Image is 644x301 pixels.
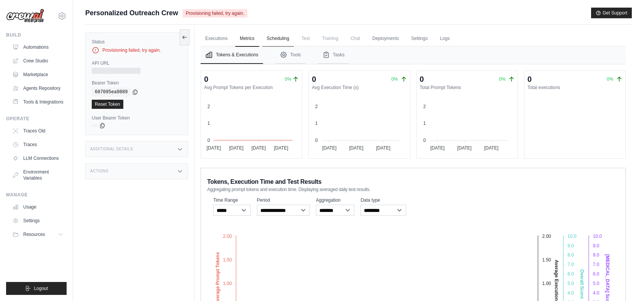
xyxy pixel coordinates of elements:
[346,31,365,46] span: Chat is not available until the deployment is complete
[593,253,599,258] tspan: 8.0
[9,228,67,240] button: Resources
[92,39,182,45] label: Status
[591,8,632,18] button: Get Support
[207,145,221,151] tspan: [DATE]
[360,197,406,203] label: Data type
[34,285,48,291] span: Logout
[213,197,251,203] label: Time Range
[90,147,133,151] h3: Additional Details
[262,31,294,47] a: Scheduling
[318,46,349,64] button: Tasks
[9,68,67,81] a: Marketplace
[484,145,498,151] tspan: [DATE]
[9,215,67,227] a: Settings
[9,82,67,94] a: Agents Repository
[6,282,67,295] button: Logout
[423,121,426,126] tspan: 1
[567,272,574,277] tspan: 6.0
[420,84,515,91] dt: Total Prompt Tokens
[567,290,574,296] tspan: 4.0
[315,121,318,126] tspan: 1
[92,46,182,54] div: Provisioning failed, try again.
[315,138,318,143] tspan: 0
[420,74,424,84] div: 0
[593,243,599,248] tspan: 9.0
[207,138,210,143] tspan: 0
[567,243,574,248] tspan: 9.0
[315,104,318,109] tspan: 2
[201,46,626,64] nav: Tabs
[312,74,316,84] div: 0
[207,121,210,126] tspan: 1
[567,234,577,239] tspan: 10.0
[235,31,259,47] a: Metrics
[567,281,574,286] tspan: 5.0
[9,41,67,53] a: Automations
[92,88,131,97] code: 607095ea9889
[593,234,602,239] tspan: 10.0
[9,139,67,151] a: Traces
[567,253,574,258] tspan: 8.0
[606,264,644,301] iframe: Chat Widget
[368,31,403,47] a: Deployments
[92,115,182,121] label: User Bearer Token
[92,80,182,86] label: Bearer Token
[593,262,599,268] tspan: 7.0
[542,257,552,263] tspan: 1.50
[207,177,322,186] span: Tokens, Execution Time and Test Results
[229,145,244,151] tspan: [DATE]
[223,257,232,263] tspan: 1.50
[593,281,599,286] tspan: 5.0
[9,96,67,108] a: Tools & Integrations
[90,169,108,174] h3: Actions
[430,145,445,151] tspan: [DATE]
[317,31,343,46] span: Training is not available until the deployment is complete
[593,272,599,277] tspan: 6.0
[275,46,306,64] button: Tools
[92,100,123,109] a: Reset Token
[499,76,505,82] span: 0%
[457,145,472,151] tspan: [DATE]
[223,281,232,286] tspan: 1.00
[6,9,44,23] img: Logo
[580,269,585,299] text: Overall Score
[528,84,622,91] dt: Total executions
[201,31,232,47] a: Executions
[312,84,406,91] dt: Avg Execution Time (s)
[349,145,364,151] tspan: [DATE]
[322,145,337,151] tspan: [DATE]
[9,166,67,184] a: Environment Variables
[252,145,266,151] tspan: [DATE]
[593,290,599,296] tspan: 4.0
[316,197,354,203] label: Aggregation
[204,84,299,91] dt: Avg Prompt Tokens per Execution
[423,104,426,109] tspan: 2
[391,76,398,82] span: 0%
[274,145,289,151] tspan: [DATE]
[528,74,532,84] div: 0
[423,138,426,143] tspan: 0
[376,145,391,151] tspan: [DATE]
[23,231,45,237] span: Resources
[9,125,67,137] a: Traces Old
[9,55,67,67] a: Crew Studio
[207,104,210,109] tspan: 2
[297,31,314,46] span: Test
[85,8,178,18] span: Personalized Outreach Crew
[435,31,454,47] a: Logs
[6,192,67,198] div: Manage
[183,9,247,18] span: Provisioning failed, try again.
[9,152,67,164] a: LLM Connections
[607,76,613,82] span: 0%
[207,186,370,193] span: Aggregating prompt tokens and execution time. Displaying averaged daily test results.
[92,60,182,66] label: API URL
[542,281,552,286] tspan: 1.00
[567,262,574,268] tspan: 7.0
[285,76,291,82] span: 0%
[257,197,310,203] label: Period
[406,31,432,47] a: Settings
[201,46,263,64] button: Tokens & Executions
[9,201,67,213] a: Usage
[6,116,67,122] div: Operate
